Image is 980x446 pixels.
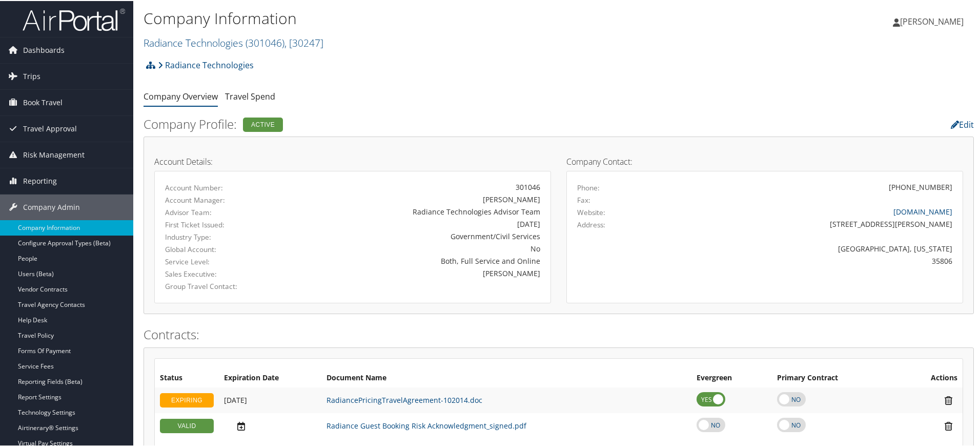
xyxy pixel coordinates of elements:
h1: Company Information [144,7,697,28]
div: Add/Edit Date [224,395,316,404]
th: Actions [897,368,963,386]
span: Reporting [23,167,57,193]
label: Sales Executive: [165,268,280,278]
div: Government/Civil Services [295,230,540,241]
span: Dashboards [23,36,65,62]
label: Account Number: [165,182,280,192]
div: [DATE] [295,218,540,228]
span: ( 301046 ) [246,35,284,49]
h2: Company Profile: [144,114,692,132]
th: Document Name [321,368,691,386]
label: Advisor Team: [165,206,280,217]
th: Expiration Date [219,368,321,386]
i: Remove Contract [940,420,957,431]
span: , [ 30247 ] [284,35,323,49]
label: Industry Type: [165,231,280,241]
label: Service Level: [165,256,280,266]
div: Add/Edit Date [224,420,316,431]
div: Active [243,117,283,131]
h4: Company Contact: [566,157,963,165]
label: First Ticket Issued: [165,219,280,229]
label: Global Account: [165,243,280,254]
label: Address: [577,219,605,229]
div: Radiance Technologies Advisor Team [295,205,540,216]
span: Trips [23,63,40,88]
span: Travel Approval [23,115,77,141]
a: Radiance Technologies [144,35,323,49]
label: Account Manager: [165,194,280,204]
div: No [295,242,540,253]
div: [PERSON_NAME] [295,267,540,278]
div: [PERSON_NAME] [295,193,540,204]
i: Remove Contract [940,394,957,405]
div: [STREET_ADDRESS][PERSON_NAME] [675,218,953,228]
div: Both, Full Service and Online [295,255,540,265]
a: Radiance Technologies [158,54,254,74]
a: Radiance Guest Booking Risk Acknowledgment_signed.pdf [326,420,526,430]
span: Company Admin [23,193,80,219]
label: Fax: [577,194,590,204]
div: [GEOGRAPHIC_DATA], [US_STATE] [675,242,953,253]
div: 301046 [295,181,540,191]
h2: Contracts: [144,325,974,342]
a: [PERSON_NAME] [893,5,974,36]
a: Company Overview [144,90,218,101]
img: airportal-logo.png [23,7,125,31]
label: Website: [577,206,605,217]
div: VALID [160,418,214,432]
span: Book Travel [23,89,63,114]
a: RadiancePricingTravelAgreement-102014.doc [326,394,482,404]
label: Group Travel Contact: [165,280,280,290]
th: Primary Contract [772,368,897,386]
div: 35806 [675,255,953,265]
a: Travel Spend [225,90,275,101]
h4: Account Details: [154,157,551,165]
a: [DOMAIN_NAME] [893,206,952,216]
label: Phone: [577,182,600,192]
div: [PHONE_NUMBER] [889,181,952,191]
span: Risk Management [23,141,85,167]
span: [PERSON_NAME] [900,15,964,26]
th: Evergreen [691,368,772,386]
th: Status [155,368,219,386]
div: EXPIRING [160,392,214,406]
a: Edit [951,118,974,129]
span: [DATE] [224,394,247,404]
